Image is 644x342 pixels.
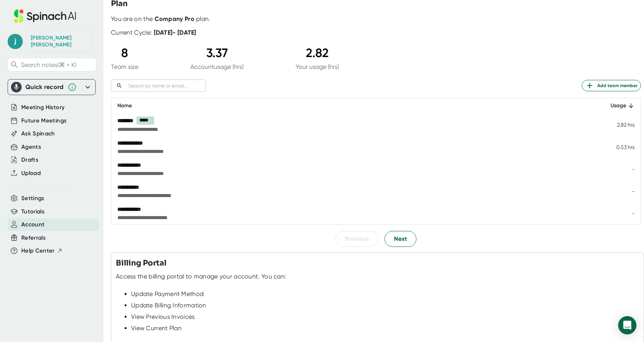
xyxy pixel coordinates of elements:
div: Account usage (hrs) [190,63,244,70]
button: Upload [21,169,41,178]
button: Add team member [582,80,641,91]
div: 8 [111,46,138,60]
div: Joel Foy [31,35,88,48]
td: 0.53 hrs [594,136,641,158]
div: Usage [600,101,635,110]
span: Help Center [21,247,55,255]
td: 2.82 hrs [594,113,641,136]
span: Add team member [585,81,638,90]
div: Update Payment Method [131,290,639,298]
button: Help Center [21,247,63,255]
button: Next [385,231,416,247]
div: Team size [111,63,138,70]
button: Future Meetings [21,116,66,125]
div: Your usage (hrs) [296,63,339,70]
button: Ask Spinach [21,129,55,138]
input: Search by name or email... [125,81,206,90]
button: Meeting History [21,103,65,112]
b: Company Pro [155,15,195,22]
span: j [8,34,23,49]
div: Name [117,101,588,110]
button: Settings [21,194,44,203]
div: 3.37 [190,46,244,60]
div: Current Cycle: [111,29,196,37]
button: Drafts [21,156,38,164]
div: Quick record [11,80,92,95]
h3: Billing Portal [116,258,166,269]
td: - [594,202,641,224]
div: 2.82 [296,46,339,60]
button: Account [21,220,44,229]
span: Next [394,234,407,243]
div: You are on the plan. [111,15,641,23]
button: Tutorials [21,207,44,216]
button: Previous [335,231,378,247]
div: Quick record [25,83,64,91]
b: [DATE] - [DATE] [154,29,196,36]
button: Referrals [21,234,46,242]
span: Search notes (⌘ + K) [21,61,76,68]
td: - [594,158,641,180]
div: Open Intercom Messenger [618,316,636,334]
td: - [594,180,641,202]
span: Previous [345,234,369,243]
div: Access the billing portal to manage your account. You can: [116,273,286,280]
div: View Previous Invoices [131,313,639,321]
button: Agents [21,143,41,151]
div: Update Billing Information [131,302,639,309]
div: View Current Plan [131,325,639,332]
